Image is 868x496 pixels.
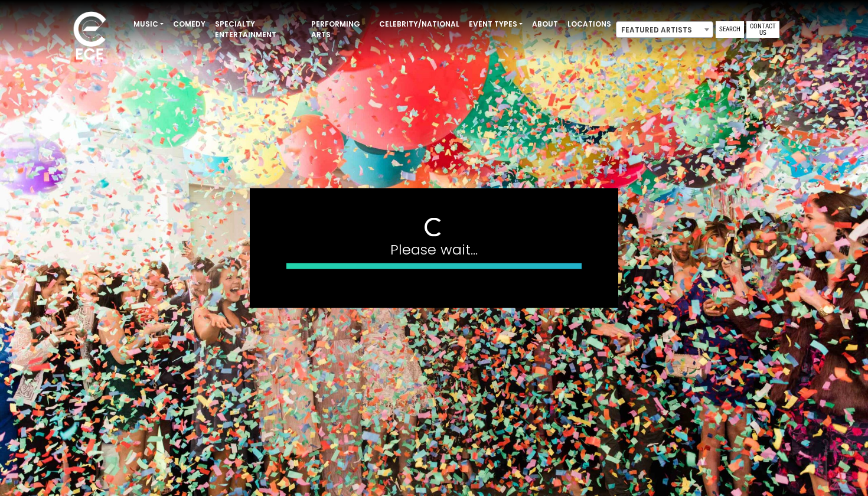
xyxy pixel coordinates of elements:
a: Comedy [168,14,210,34]
img: ece_new_logo_whitev2-1.png [60,8,119,66]
a: Locations [563,14,616,34]
h4: Please wait... [286,242,582,259]
a: Event Types [464,14,527,34]
span: Featured Artists [616,22,713,38]
a: About [527,14,563,34]
a: Celebrity/National [374,14,464,34]
a: Specialty Entertainment [210,14,306,45]
a: Search [716,21,744,38]
a: Contact Us [746,21,779,38]
a: Performing Arts [306,14,374,45]
a: Music [129,14,168,34]
span: Featured Artists [616,21,713,38]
